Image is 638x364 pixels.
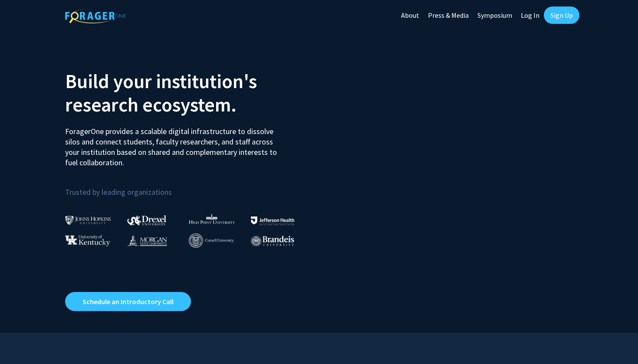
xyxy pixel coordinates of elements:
p: Trusted by leading organizations [65,175,312,199]
img: ForagerOne Logo [65,8,126,23]
img: University of Kentucky [65,235,110,246]
img: Drexel University [127,215,166,225]
img: Thomas Jefferson University [251,216,294,225]
a: Sign Up [544,7,579,24]
img: Brandeis University [251,236,294,246]
a: Opens in a new tab [65,292,191,311]
h2: Build your institution's research ecosystem. [65,69,312,116]
img: High Point University [189,213,235,224]
img: Morgan State University [127,235,167,246]
img: Johns Hopkins University [65,216,111,225]
p: ForagerOne provides a scalable digital infrastructure to dissolve silos and connect students, fac... [65,120,283,168]
img: Cornell University [189,233,234,248]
